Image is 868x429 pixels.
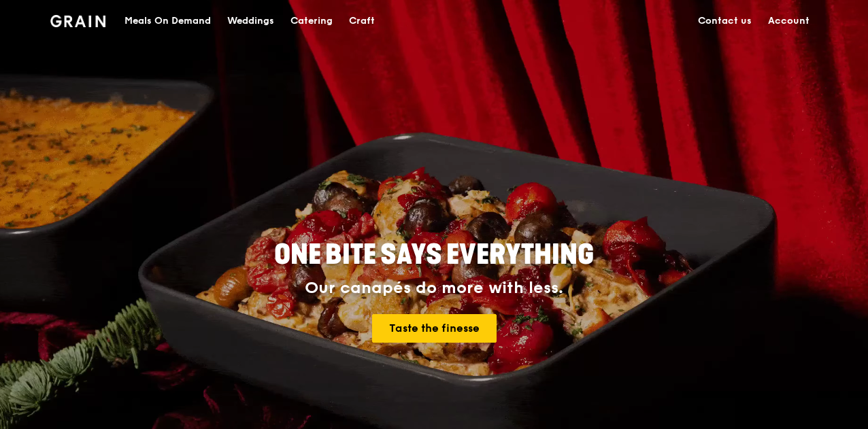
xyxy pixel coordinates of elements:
span: ONE BITE SAYS EVERYTHING [274,239,594,271]
a: Catering [282,1,341,41]
div: Our canapés do more with less. [189,279,679,298]
div: Meals On Demand [124,1,211,41]
a: Contact us [690,1,760,41]
a: Craft [341,1,383,41]
div: Craft [349,1,375,41]
div: Catering [290,1,333,41]
div: Weddings [227,1,274,41]
a: Account [760,1,818,41]
a: Taste the finesse [372,314,497,343]
img: Grain [50,15,105,27]
a: Weddings [219,1,282,41]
